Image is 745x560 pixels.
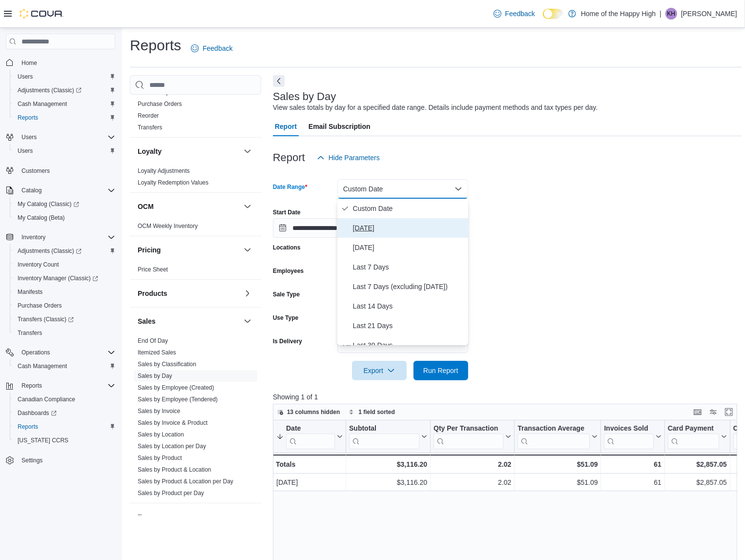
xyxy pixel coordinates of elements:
span: Reports [18,380,115,392]
span: Manifests [14,286,115,298]
div: Subtotal [349,424,419,434]
div: $51.09 [517,477,598,489]
span: Cash Management [18,362,67,370]
label: Is Delivery [273,337,302,345]
span: KH [667,8,676,20]
div: Select listbox [337,199,468,345]
button: Subtotal [349,424,427,449]
label: Use Type [273,314,298,322]
a: Sales by Invoice & Product [138,419,207,426]
span: Sales by Day [138,372,172,380]
div: Transaction Average [517,424,590,434]
h3: Sales by Day [273,91,336,103]
button: Users [2,130,119,144]
a: Canadian Compliance [14,394,79,405]
div: Date [286,424,335,434]
span: Purchase Orders [14,300,115,311]
a: Adjustments (Classic) [10,83,119,97]
button: Run Report [414,361,468,380]
p: [PERSON_NAME] [681,8,737,20]
div: Subtotal [349,424,419,449]
h3: Products [138,289,167,298]
a: Home [18,57,41,69]
a: Sales by Classification [138,361,196,368]
a: Feedback [187,39,236,58]
span: 1 field sorted [358,408,395,416]
div: Card Payment [667,424,719,434]
div: Qty Per Transaction [434,424,503,449]
span: Sales by Invoice & Product [138,419,207,427]
a: Loyalty Adjustments [138,167,190,174]
button: Reports [10,111,119,124]
a: Reorder [138,112,159,119]
span: Users [14,145,115,157]
span: My Catalog (Classic) [18,200,79,208]
span: Adjustments (Classic) [14,245,115,257]
button: Home [2,55,119,69]
span: Run Report [423,366,458,375]
span: Email Subscription [309,117,371,136]
span: Sales by Employee (Tendered) [138,395,218,403]
button: Enter fullscreen [723,406,735,418]
a: Sales by Product [138,455,182,461]
span: Transfers [14,327,115,339]
span: Transfers (Classic) [14,313,115,325]
div: Kathleen Hess [665,8,677,20]
button: Pricing [138,245,240,255]
span: Operations [18,347,115,358]
button: Pricing [242,244,253,256]
div: 2.02 [434,477,511,489]
div: 2.02 [434,458,511,470]
button: Invoices Sold [604,424,661,449]
div: Date [286,424,335,449]
div: Qty Per Transaction [434,424,503,434]
div: Invoices Sold [604,424,653,434]
div: $3,116.20 [349,458,427,470]
span: Custom Date [353,203,464,214]
button: Hide Parameters [313,148,384,167]
button: Users [10,70,119,83]
button: Purchase Orders [10,299,119,312]
a: Sales by Employee (Created) [138,384,214,391]
nav: Complex example [6,51,115,493]
span: Inventory Manager (Classic) [14,272,115,284]
span: Settings [21,456,42,464]
h3: Loyalty [138,146,162,156]
span: Inventory [18,231,115,243]
a: Inventory Manager (Classic) [14,272,102,284]
button: [US_STATE] CCRS [10,434,119,447]
span: Hide Parameters [329,153,380,163]
span: Customers [21,167,50,175]
button: Transfers [10,326,119,340]
span: [US_STATE] CCRS [18,436,68,444]
span: Transfers (Classic) [18,315,74,323]
a: My Catalog (Classic) [10,197,119,211]
a: Sales by Product & Location per Day [138,478,233,485]
span: Sales by Product per Day [138,489,204,497]
div: Sales [130,335,261,503]
a: My Catalog (Classic) [14,198,83,210]
button: 1 field sorted [345,406,399,418]
button: Products [242,288,253,299]
a: Inventory Manager (Classic) [10,271,119,285]
span: Sales by Employee (Created) [138,384,214,392]
img: Cova [20,9,63,19]
button: Inventory [2,230,119,244]
a: Reports [14,112,42,124]
button: Transaction Average [517,424,598,449]
span: Feedback [505,9,535,19]
button: Taxes [242,511,253,523]
span: My Catalog (Beta) [14,212,115,224]
span: Last 21 Days [353,320,464,332]
a: Cash Management [14,98,71,110]
a: My Catalog (Beta) [14,212,69,224]
span: My Catalog (Classic) [14,198,115,210]
button: Reports [18,380,46,392]
a: Price Sheet [138,266,168,273]
a: Settings [18,455,46,466]
button: Qty Per Transaction [434,424,511,449]
span: Loyalty Redemption Values [138,179,208,187]
a: [US_STATE] CCRS [14,435,72,446]
span: Transfers [18,329,42,337]
h3: Sales [138,316,156,326]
